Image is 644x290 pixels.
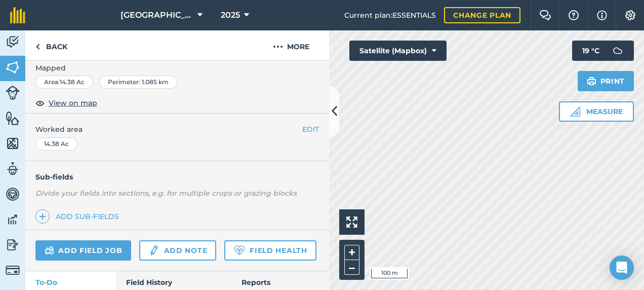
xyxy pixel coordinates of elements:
[39,210,46,223] img: svg+xml;base64,PHN2ZyB4bWxucz0iaHR0cDovL3d3dy53My5vcmcvMjAwMC9zdmciIHdpZHRoPSIxNCIgaGVpZ2h0PSIyNC...
[344,10,436,21] span: Current plan : ESSENTIALS
[572,41,634,61] button: 19 °C
[148,244,159,257] img: svg+xml;base64,PD94bWwgdmVyc2lvbj0iMS4wIiBlbmNvZGluZz0idXRmLTgiPz4KPCEtLSBHZW5lcmF0b3I6IEFkb2JlIE...
[6,237,20,252] img: svg+xml;base64,PD94bWwgdmVyc2lvbj0iMS4wIiBlbmNvZGluZz0idXRmLTgiPz4KPCEtLSBHZW5lcmF0b3I6IEFkb2JlIE...
[624,10,636,20] img: A cog icon
[444,7,520,23] a: Change plan
[570,106,580,117] img: Ruler icon
[25,171,329,183] h4: Sub-fields
[139,240,216,261] a: Add note
[45,244,54,257] img: svg+xml;base64,PD94bWwgdmVyc2lvbj0iMS4wIiBlbmNvZGluZz0idXRmLTgiPz4KPCEtLSBHZW5lcmF0b3I6IEFkb2JlIE...
[6,136,20,151] img: svg+xml;base64,PHN2ZyB4bWxucz0iaHR0cDovL3d3dy53My5vcmcvMjAwMC9zdmciIHdpZHRoPSI1NiIgaGVpZ2h0PSI2MC...
[6,86,20,100] img: svg+xml;base64,PD94bWwgdmVyc2lvbj0iMS4wIiBlbmNvZGluZz0idXRmLTgiPz4KPCEtLSBHZW5lcmF0b3I6IEFkb2JlIE...
[35,97,97,109] button: View on map
[608,41,628,61] img: svg+xml;base64,PD94bWwgdmVyc2lvbj0iMS4wIiBlbmNvZGluZz0idXRmLTgiPz4KPCEtLSBHZW5lcmF0b3I6IEFkb2JlIE...
[35,97,45,109] img: svg+xml;base64,PHN2ZyB4bWxucz0iaHR0cDovL3d3dy53My5vcmcvMjAwMC9zdmciIHdpZHRoPSIxOCIgaGVpZ2h0PSIyNC...
[578,71,634,91] button: Print
[35,209,123,224] a: Add sub-fields
[302,124,319,135] button: EDIT
[35,189,297,198] em: Divide your fields into sections, e.g. for multiple crops or grazing blocks
[6,187,20,202] img: svg+xml;base64,PD94bWwgdmVyc2lvbj0iMS4wIiBlbmNvZGluZz0idXRmLTgiPz4KPCEtLSBHZW5lcmF0b3I6IEFkb2JlIE...
[6,111,20,126] img: svg+xml;base64,PHN2ZyB4bWxucz0iaHR0cDovL3d3dy53My5vcmcvMjAwMC9zdmciIHdpZHRoPSI1NiIgaGVpZ2h0PSI2MC...
[6,34,20,50] img: svg+xml;base64,PD94bWwgdmVyc2lvbj0iMS4wIiBlbmNvZGluZz0idXRmLTgiPz4KPCEtLSBHZW5lcmF0b3I6IEFkb2JlIE...
[346,216,357,228] img: Four arrows, one pointing top left, one top right, one bottom right and the last bottom left
[6,212,20,227] img: svg+xml;base64,PD94bWwgdmVyc2lvbj0iMS4wIiBlbmNvZGluZz0idXRmLTgiPz4KPCEtLSBHZW5lcmF0b3I6IEFkb2JlIE...
[349,41,447,61] button: Satellite (Mapbox)
[539,10,551,20] img: Two speech bubbles overlapping with the left bubble in the forefront
[6,263,20,277] img: svg+xml;base64,PD94bWwgdmVyc2lvbj0iMS4wIiBlbmNvZGluZz0idXRmLTgiPz4KPCEtLSBHZW5lcmF0b3I6IEFkb2JlIE...
[253,30,329,60] button: More
[35,124,319,135] span: Worked area
[568,10,580,20] img: A question mark icon
[35,137,77,151] div: 14.38 Ac
[6,60,20,75] img: svg+xml;base64,PHN2ZyB4bWxucz0iaHR0cDovL3d3dy53My5vcmcvMjAwMC9zdmciIHdpZHRoPSI1NiIgaGVpZ2h0PSI2MC...
[273,41,283,53] img: svg+xml;base64,PHN2ZyB4bWxucz0iaHR0cDovL3d3dy53My5vcmcvMjAwMC9zdmciIHdpZHRoPSIyMCIgaGVpZ2h0PSIyNC...
[559,101,634,122] button: Measure
[610,256,634,280] div: Open Intercom Messenger
[25,30,77,60] a: Back
[35,41,40,53] img: svg+xml;base64,PHN2ZyB4bWxucz0iaHR0cDovL3d3dy53My5vcmcvMjAwMC9zdmciIHdpZHRoPSI5IiBoZWlnaHQ9IjI0Ii...
[10,7,25,23] img: fieldmargin Logo
[344,260,359,275] button: –
[35,76,93,89] div: Area : 14.38 Ac
[597,9,607,21] img: svg+xml;base64,PHN2ZyB4bWxucz0iaHR0cDovL3d3dy53My5vcmcvMjAwMC9zdmciIHdpZHRoPSIxNyIgaGVpZ2h0PSIxNy...
[582,41,599,61] span: 19 ° C
[99,76,177,89] div: Perimeter : 1.085 km
[344,245,359,260] button: +
[221,9,240,21] span: 2025
[224,240,316,261] a: Field Health
[35,240,131,261] a: Add field job
[25,62,329,74] span: Mapped
[49,97,97,108] span: View on map
[6,161,20,176] img: svg+xml;base64,PD94bWwgdmVyc2lvbj0iMS4wIiBlbmNvZGluZz0idXRmLTgiPz4KPCEtLSBHZW5lcmF0b3I6IEFkb2JlIE...
[587,75,596,87] img: svg+xml;base64,PHN2ZyB4bWxucz0iaHR0cDovL3d3dy53My5vcmcvMjAwMC9zdmciIHdpZHRoPSIxOSIgaGVpZ2h0PSIyNC...
[120,9,193,21] span: [GEOGRAPHIC_DATA]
